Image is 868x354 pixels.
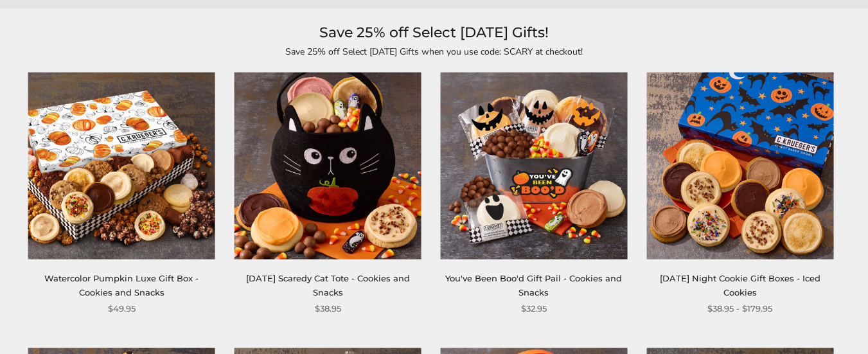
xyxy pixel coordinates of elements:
[44,273,199,297] a: Watercolor Pumpkin Luxe Gift Box - Cookies and Snacks
[28,73,215,260] img: Watercolor Pumpkin Luxe Gift Box - Cookies and Snacks
[521,302,547,315] span: $32.95
[246,273,410,297] a: [DATE] Scaredy Cat Tote - Cookies and Snacks
[139,44,730,59] p: Save 25% off Select [DATE] Gifts when you use code: SCARY at checkout!
[51,21,817,44] h1: Save 25% off Select [DATE] Gifts!
[315,302,341,315] span: $38.95
[660,273,820,297] a: [DATE] Night Cookie Gift Boxes - Iced Cookies
[646,73,833,260] img: Halloween Night Cookie Gift Boxes - Iced Cookies
[707,302,772,315] span: $38.95 - $179.95
[440,73,627,260] img: You've Been Boo'd Gift Pail - Cookies and Snacks
[441,73,628,260] a: You've Been Boo'd Gift Pail - Cookies and Snacks
[108,302,136,315] span: $49.95
[445,273,622,297] a: You've Been Boo'd Gift Pail - Cookies and Snacks
[235,73,421,260] img: Halloween Scaredy Cat Tote - Cookies and Snacks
